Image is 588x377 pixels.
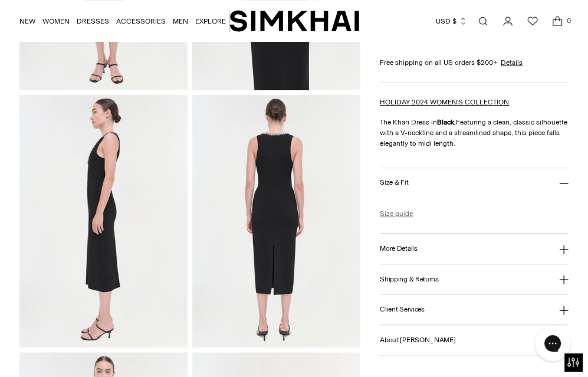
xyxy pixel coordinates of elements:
[546,9,569,33] a: Open cart modal
[192,95,360,348] img: Khari Dress
[116,8,166,34] a: ACCESSORIES
[496,9,520,33] a: Go to the account page
[501,57,523,68] a: Details
[471,9,495,33] a: Open search modal
[380,234,569,264] button: More Details
[380,179,408,186] h3: Size & Fit
[19,8,35,34] a: NEW
[380,294,569,324] button: Client Services
[521,9,544,33] a: Wishlist
[563,15,574,26] span: 0
[77,8,109,34] a: DRESSES
[195,8,226,34] a: EXPLORE
[437,118,456,126] strong: Black.
[436,8,467,34] button: USD $
[380,336,455,344] h3: About [PERSON_NAME]
[380,117,569,149] p: The Khari Dress in Featuring a clean, classic silhouette with a V-neckline and a streamlined shap...
[173,8,188,34] a: MEN
[380,98,509,106] a: HOLIDAY 2024 WOMEN'S COLLECTION
[380,208,413,219] a: Size guide
[42,8,70,34] a: WOMEN
[380,306,425,313] h3: Client Services
[229,9,359,32] a: SIMKHAI
[380,276,439,283] h3: Shipping & Returns
[380,168,569,198] button: Size & Fit
[19,95,188,348] img: Khari Dress
[380,245,417,253] h3: More Details
[529,322,576,365] iframe: Gorgias live chat messenger
[380,264,569,294] button: Shipping & Returns
[380,325,569,355] button: About [PERSON_NAME]
[9,332,119,368] iframe: Sign Up via Text for Offers
[380,57,569,68] div: Free shipping on all US orders $200+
